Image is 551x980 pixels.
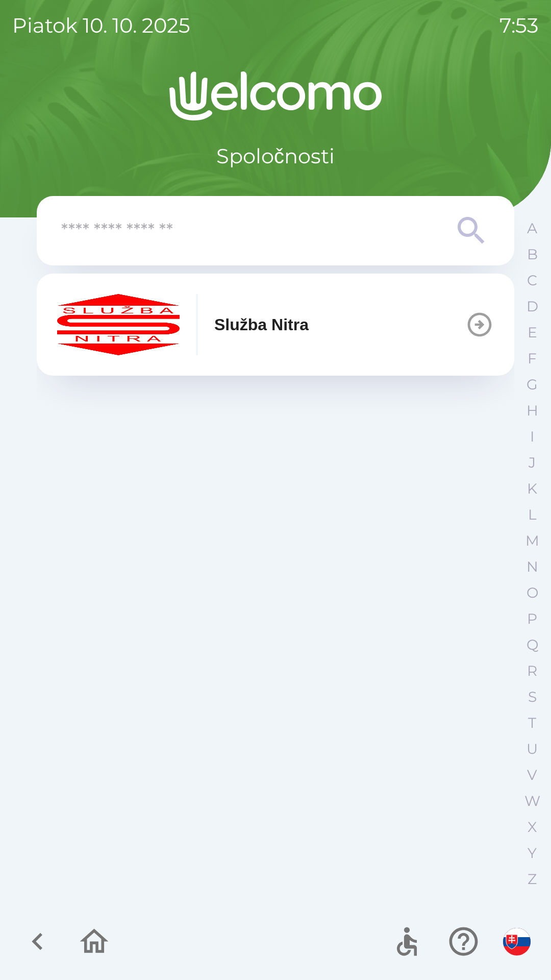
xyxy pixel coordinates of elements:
[528,506,536,524] p: L
[528,714,536,732] p: T
[519,632,545,658] button: Q
[527,662,537,680] p: R
[519,293,545,320] button: D
[527,376,538,394] p: G
[524,792,540,810] p: W
[527,246,538,263] p: B
[529,454,536,472] p: J
[214,312,309,337] p: Služba Nitra
[527,402,538,420] p: H
[519,346,545,372] button: F
[528,324,537,341] p: E
[527,584,538,602] p: O
[519,710,545,736] button: T
[519,476,545,502] button: K
[527,740,538,758] p: U
[519,762,545,788] button: V
[519,502,545,528] button: L
[519,606,545,632] button: P
[499,10,539,41] p: 7:53
[527,636,538,654] p: Q
[37,274,514,376] button: Služba Nitra
[519,424,545,450] button: I
[216,141,335,171] p: Spoločnosti
[527,272,537,289] p: C
[519,788,545,814] button: W
[519,241,545,267] button: B
[528,870,537,888] p: Z
[519,320,545,346] button: E
[525,532,539,550] p: M
[527,219,537,237] p: A
[37,71,514,120] img: Logo
[519,398,545,424] button: H
[527,558,538,576] p: N
[528,844,537,862] p: Y
[519,840,545,866] button: Y
[519,658,545,684] button: R
[519,684,545,710] button: S
[519,814,545,840] button: X
[503,928,531,955] img: sk flag
[519,372,545,398] button: G
[528,818,537,836] p: X
[519,450,545,476] button: J
[519,528,545,554] button: M
[519,215,545,241] button: A
[527,298,538,315] p: D
[530,428,534,446] p: I
[527,480,537,498] p: K
[519,866,545,892] button: Z
[528,350,537,367] p: F
[519,267,545,293] button: C
[57,294,180,355] img: c55f63fc-e714-4e15-be12-dfeb3df5ea30.png
[519,554,545,580] button: N
[519,736,545,762] button: U
[527,610,537,628] p: P
[519,580,545,606] button: O
[527,766,537,784] p: V
[12,10,190,41] p: piatok 10. 10. 2025
[528,688,537,706] p: S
